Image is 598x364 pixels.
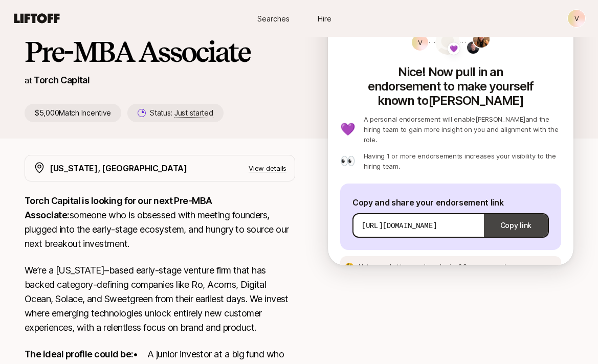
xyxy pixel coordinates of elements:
p: Not sure what to say when sharing? [359,262,539,271]
p: We’re a [US_STATE]–based early-stage venture firm that has backed category-defining companies lik... [25,263,295,335]
strong: The ideal profile could be: [25,349,133,359]
p: V [574,12,579,25]
p: 🤔 [344,263,355,271]
p: A personal endorsement will enable [PERSON_NAME] and the hiring team to gain more insight on you ... [364,114,561,145]
a: Searches [248,9,299,28]
p: Having 1 or more endorsements increases your visibility to the hiring team. [364,151,561,171]
p: 👀 [340,155,356,167]
p: at [25,74,32,87]
img: avatar-url [435,30,460,55]
span: See an example message [463,263,539,270]
img: Christopher Harper [467,41,479,54]
h1: Pre-MBA Associate [25,36,295,67]
p: someone who is obsessed with meeting founders, plugged into the early-stage ecosystem, and hungry... [25,194,295,251]
img: Katie Reiner [473,31,490,48]
strong: Torch Capital is looking for our next Pre-MBA Associate: [25,195,214,220]
p: Nice! Now pull in an endorsement to make yourself known to [PERSON_NAME] [340,61,561,108]
p: [US_STATE], [GEOGRAPHIC_DATA] [50,162,187,175]
span: Hire [318,13,331,24]
p: 💜 [340,123,356,135]
a: Hire [299,9,350,28]
img: dotted-line.svg [460,42,493,43]
p: [URL][DOMAIN_NAME] [362,220,437,231]
a: Torch Capital [34,75,90,85]
button: Copy link [484,211,548,240]
span: 💜 [450,42,458,55]
p: V [418,36,423,49]
img: dotted-line.svg [429,42,462,43]
p: Copy and share your endorsement link [352,196,549,209]
p: View details [249,163,286,173]
p: Status: [150,107,213,119]
span: Just started [174,108,213,118]
p: $5,000 Match Incentive [25,104,121,122]
button: V [567,9,586,28]
span: Searches [257,13,290,24]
